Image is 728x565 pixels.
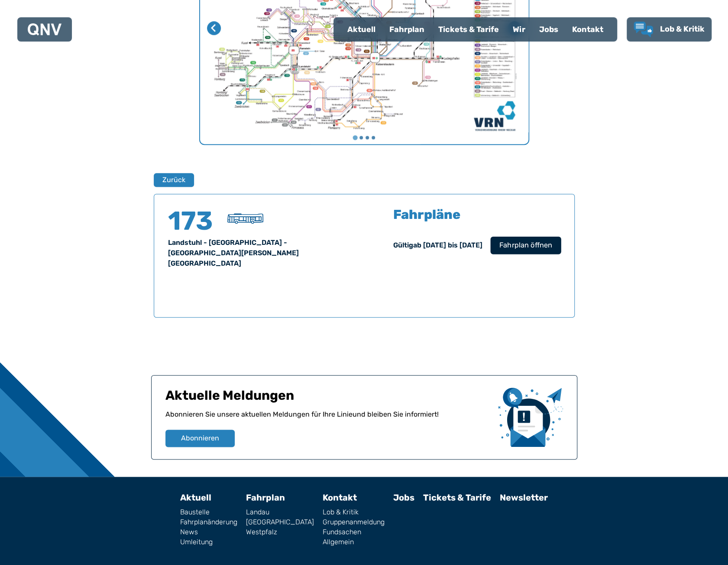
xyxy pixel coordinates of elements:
a: Fundsachen [323,529,385,536]
button: Abonnieren [165,430,235,447]
p: Abonnieren Sie unsere aktuellen Meldungen für Ihre Linie und bleiben Sie informiert! [165,409,491,430]
a: Allgemein [323,539,385,546]
a: Umleitung [180,539,237,546]
button: Letzte Seite [207,21,221,35]
a: Aktuell [340,18,382,41]
a: Zurück [154,173,188,187]
img: Überlandbus [227,213,263,224]
button: Gehe zu Seite 2 [359,136,363,139]
a: Lob & Kritik [634,22,705,37]
button: Gehe zu Seite 3 [366,136,369,139]
a: Landau [246,509,314,516]
a: Newsletter [500,492,548,503]
button: Gehe zu Seite 1 [353,135,357,140]
a: Kontakt [565,18,610,41]
button: Gehe zu Seite 4 [372,136,375,139]
a: Fahrplan [246,492,285,503]
a: Fahrplanänderung [180,519,237,526]
h4: 173 [168,208,220,234]
a: Kontakt [323,492,357,503]
span: Fahrplan öffnen [499,240,552,250]
a: Gruppenanmeldung [323,519,385,526]
h1: Aktuelle Meldungen [165,388,491,409]
a: Jobs [532,18,565,41]
button: Fahrplan öffnen [490,236,561,254]
a: QNV Logo [28,21,61,38]
div: Landstuhl - [GEOGRAPHIC_DATA] - [GEOGRAPHIC_DATA][PERSON_NAME][GEOGRAPHIC_DATA] [168,238,354,269]
ul: Wählen Sie eine Seite zum Anzeigen [200,135,528,141]
a: Tickets & Tarife [423,492,491,503]
h5: Fahrpläne [393,208,460,221]
span: Lob & Kritik [660,24,705,34]
a: [GEOGRAPHIC_DATA] [246,519,314,526]
a: Aktuell [180,492,211,503]
a: Fahrplan [382,18,431,41]
img: QNV Logo [28,23,61,35]
a: Wir [506,18,532,41]
button: Zurück [154,173,194,187]
div: Gültig ab [DATE] bis [DATE] [393,240,482,250]
a: Jobs [393,492,414,503]
a: Baustelle [180,509,237,516]
a: Westpfalz [246,529,314,536]
a: News [180,529,237,536]
img: newsletter [498,388,563,447]
span: Abonnieren [181,433,219,443]
a: Lob & Kritik [323,509,385,516]
a: Tickets & Tarife [431,18,506,41]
